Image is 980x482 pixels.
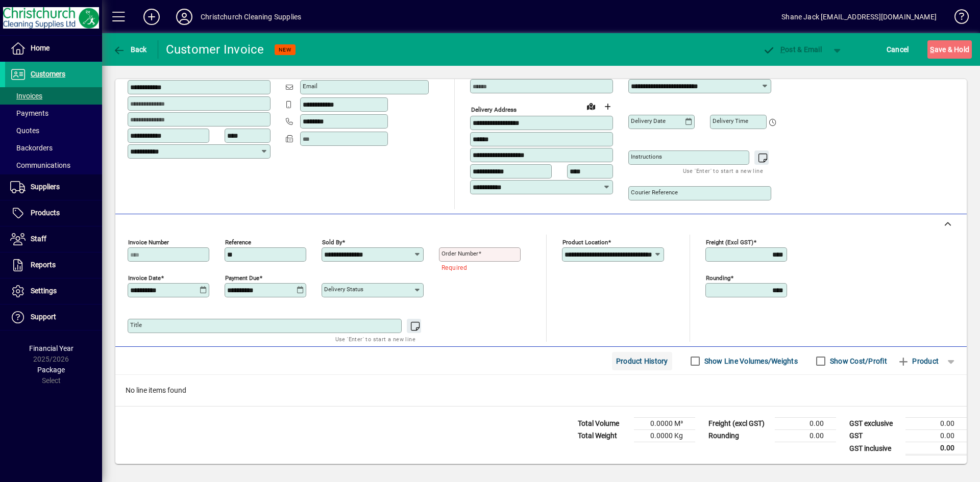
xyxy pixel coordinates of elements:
mat-hint: Use 'Enter' to start a new line [335,333,415,345]
span: NEW [279,46,291,53]
a: Suppliers [5,174,102,200]
button: Post & Email [757,40,827,59]
span: Customers [31,70,65,78]
mat-label: Order number [442,250,478,257]
mat-label: Invoice number [128,239,169,246]
span: P [780,45,785,54]
a: Backorders [5,139,102,157]
label: Show Line Volumes/Weights [702,356,798,366]
button: Product History [612,352,672,370]
button: Back [110,40,150,59]
span: Settings [31,287,57,295]
a: Reports [5,252,102,278]
button: Save & Hold [927,40,972,59]
td: 0.0000 Kg [634,430,695,442]
mat-label: Invoice date [128,274,161,282]
td: GST exclusive [844,418,905,430]
td: Total Weight [573,430,634,442]
button: Cancel [884,40,912,59]
span: Products [31,209,60,217]
a: View on map [583,98,599,114]
td: Rounding [703,430,775,442]
button: Copy to Delivery address [257,63,273,79]
mat-label: Delivery date [631,117,666,124]
button: Choose address [599,98,616,115]
span: Communications [10,161,70,169]
a: Home [5,36,102,61]
button: Add [135,8,168,26]
a: Knowledge Base [947,2,967,35]
mat-error: Required [442,262,512,272]
mat-hint: Use 'Enter' to start a new line [683,165,763,176]
a: Products [5,200,102,226]
td: GST [844,430,905,442]
span: ost & Email [763,45,822,54]
td: 0.00 [775,430,836,442]
td: Freight (excl GST) [703,418,775,430]
td: 0.0000 M³ [634,418,695,430]
span: Package [37,366,65,374]
div: No line items found [115,375,967,406]
button: Product [892,352,944,370]
td: Total Volume [573,418,634,430]
mat-label: Freight (excl GST) [706,239,753,246]
td: 0.00 [905,430,967,442]
mat-label: Instructions [631,153,662,160]
mat-label: Title [130,321,142,328]
a: Payments [5,105,102,122]
span: S [930,45,934,54]
span: Backorders [10,144,53,152]
a: Settings [5,278,102,304]
span: Cancel [887,41,909,58]
a: Support [5,305,102,330]
span: Invoices [10,92,42,100]
mat-label: Rounding [706,274,730,282]
a: Staff [5,226,102,252]
button: Profile [168,8,201,26]
mat-label: Delivery status [324,286,363,293]
app-page-header-button: Back [102,40,158,59]
span: Payments [10,109,48,117]
td: 0.00 [775,418,836,430]
td: 0.00 [905,442,967,455]
a: Communications [5,157,102,174]
span: ave & Hold [930,41,969,58]
mat-label: Courier Reference [631,189,678,196]
span: Suppliers [31,183,60,191]
div: Shane Jack [EMAIL_ADDRESS][DOMAIN_NAME] [781,9,937,25]
span: Product [897,353,939,369]
span: Financial Year [29,344,73,352]
td: 0.00 [905,418,967,430]
td: GST inclusive [844,442,905,455]
span: Home [31,44,50,52]
div: Christchurch Cleaning Supplies [201,9,301,25]
span: Staff [31,235,46,243]
span: Product History [616,353,668,369]
mat-label: Product location [562,239,608,246]
span: Reports [31,261,56,269]
div: Customer Invoice [166,41,264,58]
label: Show Cost/Profit [828,356,887,366]
span: Quotes [10,126,39,135]
mat-label: Reference [225,239,251,246]
mat-label: Payment due [225,274,259,282]
a: Quotes [5,122,102,139]
mat-label: Sold by [322,239,342,246]
span: Support [31,313,56,321]
mat-label: Email [303,83,317,90]
mat-label: Delivery time [713,117,748,124]
span: Back [113,45,147,54]
a: Invoices [5,87,102,105]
